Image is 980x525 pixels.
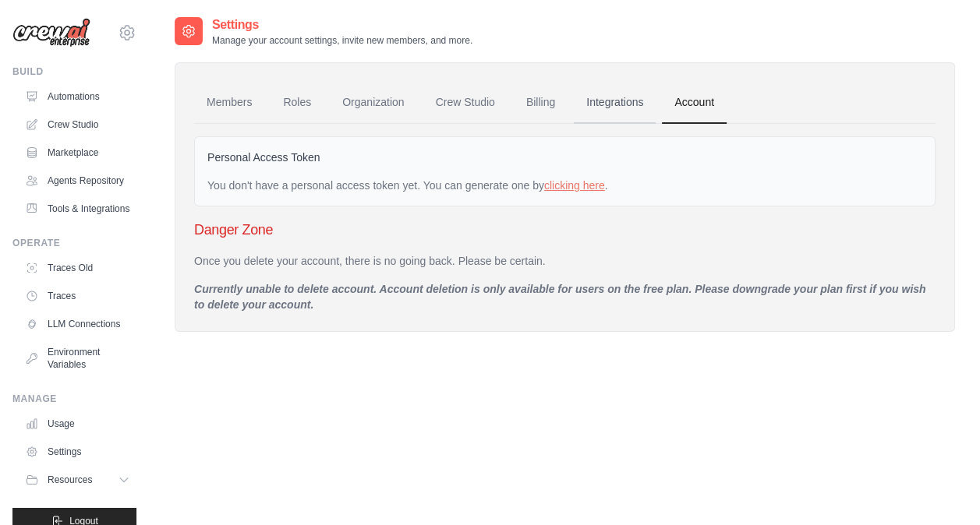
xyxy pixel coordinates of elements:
[194,253,936,269] p: Once you delete your account, there is no going back. Please be certain.
[194,219,936,241] h3: Danger Zone
[19,340,136,377] a: Environment Variables
[194,281,936,312] p: Currently unable to delete account. Account deletion is only available for users on the free plan...
[12,393,136,405] div: Manage
[514,82,568,124] a: Billing
[12,18,90,48] img: Logo
[19,312,136,336] a: LLM Connections
[207,178,922,193] div: You don't have a personal access token yet. You can generate one by .
[19,411,136,436] a: Usage
[19,196,136,221] a: Tools & Integrations
[12,237,136,249] div: Operate
[19,284,136,308] a: Traces
[544,179,605,192] a: clicking here
[330,82,416,124] a: Organization
[19,467,136,492] button: Resources
[423,82,508,124] a: Crew Studio
[271,82,324,124] a: Roles
[19,439,136,464] a: Settings
[12,65,136,78] div: Build
[212,16,472,34] h2: Settings
[19,112,136,137] a: Crew Studio
[19,84,136,109] a: Automations
[207,150,320,165] label: Personal Access Token
[212,34,472,47] p: Manage your account settings, invite new members, and more.
[19,140,136,165] a: Marketplace
[48,474,92,486] span: Resources
[19,168,136,193] a: Agents Repository
[19,255,136,280] a: Traces Old
[194,82,264,124] a: Members
[662,82,727,124] a: Account
[574,82,656,124] a: Integrations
